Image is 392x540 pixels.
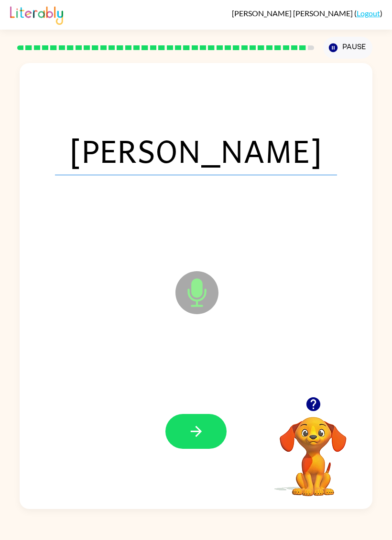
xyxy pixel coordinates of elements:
[10,4,63,25] img: Literably
[232,9,382,18] div: ( )
[265,402,361,498] video: Your browser must support playing .mp4 files to use Literably. Please try using another browser.
[357,9,380,18] a: Logout
[55,126,337,175] span: [PERSON_NAME]
[232,9,354,18] span: [PERSON_NAME] [PERSON_NAME]
[323,37,372,59] button: Pause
